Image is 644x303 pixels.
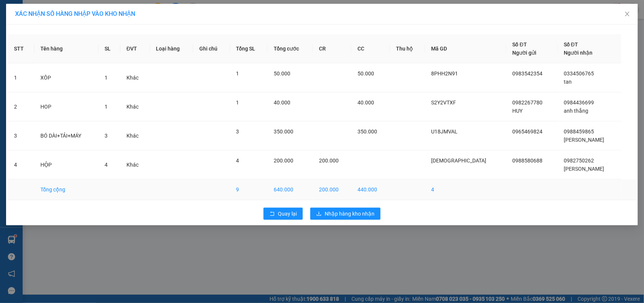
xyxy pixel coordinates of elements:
[357,70,374,77] span: 50.000
[263,208,303,220] button: rollbackQuay lại
[230,34,268,63] th: Tổng SL
[150,34,193,63] th: Loại hàng
[357,129,377,135] span: 350.000
[325,210,374,218] span: Nhập hàng kho nhận
[34,63,99,92] td: XÔP
[357,99,374,106] span: 40.000
[513,70,543,77] span: 0983542354
[274,99,290,106] span: 40.000
[8,34,34,63] th: STT
[120,63,150,92] td: Khác
[425,179,507,200] td: 4
[351,179,390,200] td: 440.000
[230,179,268,200] td: 9
[34,179,99,200] td: Tổng cộng
[564,108,589,114] span: anh thắng
[513,41,527,47] span: Số ĐT
[34,121,99,150] td: BÓ DÀI+TẢI+MÁY
[105,104,108,110] span: 1
[274,158,293,164] span: 200.000
[15,10,135,17] span: XÁC NHẬN SỐ HÀNG NHẬP VÀO KHO NHẬN
[564,41,578,47] span: Số ĐT
[274,70,290,77] span: 50.000
[564,137,604,143] span: [PERSON_NAME]
[564,50,593,56] span: Người nhận
[274,129,293,135] span: 350.000
[236,158,239,164] span: 4
[513,99,543,106] span: 0982267780
[8,92,34,121] td: 2
[99,34,120,63] th: SL
[390,34,425,63] th: Thu hộ
[564,129,594,135] span: 0988459865
[34,34,99,63] th: Tên hàng
[316,211,322,217] span: download
[431,158,486,164] span: [DEMOGRAPHIC_DATA]
[270,211,275,217] span: rollback
[193,34,230,63] th: Ghi chú
[105,75,108,81] span: 1
[34,92,99,121] td: HOP
[313,34,351,63] th: CR
[8,121,34,150] td: 3
[8,150,34,179] td: 4
[105,133,108,139] span: 3
[431,70,458,77] span: 8PHH2N91
[513,129,543,135] span: 0965469824
[425,34,507,63] th: Mã GD
[236,99,239,106] span: 1
[351,34,390,63] th: CC
[120,92,150,121] td: Khác
[310,208,381,220] button: downloadNhập hàng kho nhận
[120,150,150,179] td: Khác
[431,99,456,106] span: S2Y2VTXF
[624,11,630,17] span: close
[513,108,523,114] span: HUY
[564,158,594,164] span: 0982750262
[564,166,604,172] span: [PERSON_NAME]
[120,34,150,63] th: ĐVT
[564,79,572,85] span: tan
[313,179,351,200] td: 200.000
[319,158,339,164] span: 200.000
[34,150,99,179] td: HỘP
[278,210,297,218] span: Quay lại
[105,162,108,168] span: 4
[564,70,594,77] span: 0334506765
[8,63,34,92] td: 1
[564,99,594,106] span: 0984436699
[513,50,537,56] span: Người gửi
[236,129,239,135] span: 3
[617,4,638,25] button: Close
[268,34,313,63] th: Tổng cước
[513,158,543,164] span: 0988580688
[120,121,150,150] td: Khác
[431,129,458,135] span: U18JMVAL
[268,179,313,200] td: 640.000
[236,70,239,77] span: 1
